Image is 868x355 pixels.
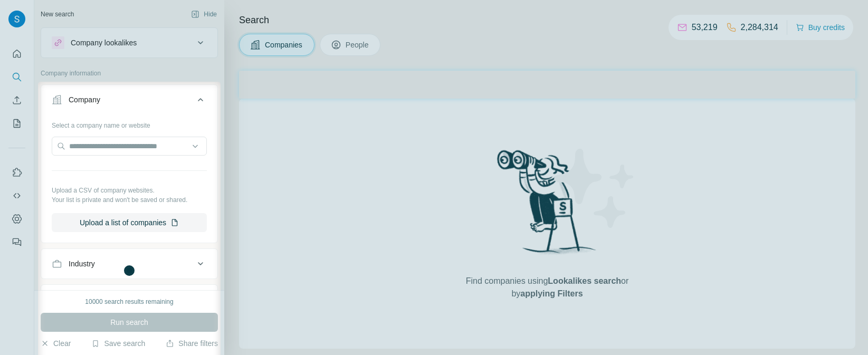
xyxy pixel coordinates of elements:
[52,117,207,130] div: Select a company name or website
[41,87,217,117] button: Company
[41,287,217,312] button: HQ location
[91,338,145,349] button: Save search
[221,217,392,324] iframe: Tooltip
[69,94,100,105] div: Company
[41,251,217,276] button: Industry
[52,195,207,205] p: Your list is private and won't be saved or shared.
[52,213,207,232] button: Upload a list of companies
[69,258,95,269] div: Industry
[166,338,218,349] button: Share filters
[41,338,71,349] button: Clear
[52,186,207,195] p: Upload a CSV of company websites.
[85,297,173,306] div: 10000 search results remaining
